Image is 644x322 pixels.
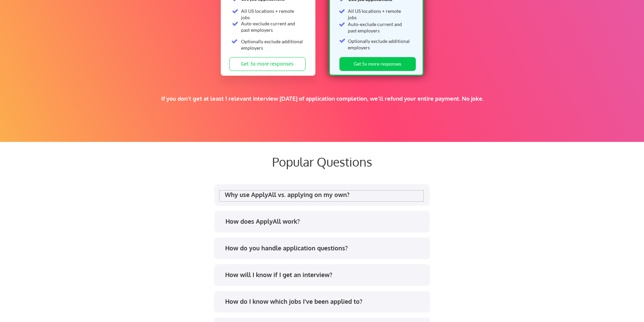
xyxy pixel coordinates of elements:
div: Optionally exclude additional employers [241,38,304,51]
div: How do you handle application questions? [225,244,424,252]
div: All US locations + remote jobs [241,8,304,21]
div: Auto-exclude current and past employers [348,21,410,34]
button: Get 3x more responses [229,57,306,71]
div: How does ApplyAll work? [225,217,424,226]
button: Get 5x more responses [339,57,416,71]
div: If you don't get at least 1 relevant interview [DATE] of application completion, we'll refund you... [118,95,527,102]
div: Why use ApplyAll vs. applying on my own? [225,191,423,199]
div: All US locations + remote jobs [348,8,410,21]
div: How will I know if I get an interview? [225,271,424,279]
div: Optionally exclude additional employers [348,38,410,51]
div: How do I know which jobs I've been applied to? [225,297,424,306]
div: Auto-exclude current and past employers [241,20,304,33]
div: Popular Questions [160,154,484,169]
